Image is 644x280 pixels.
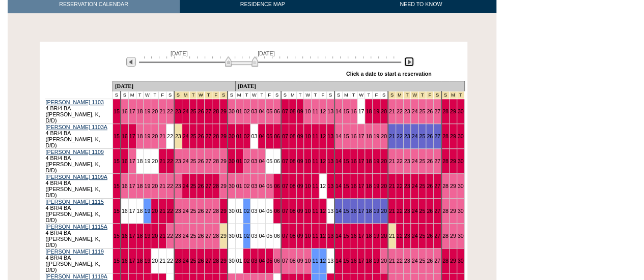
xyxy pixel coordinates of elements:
[205,183,211,189] a: 27
[397,233,403,239] a: 22
[290,158,296,164] a: 08
[282,208,288,214] a: 07
[213,108,219,114] a: 28
[183,258,189,264] a: 24
[213,183,219,189] a: 28
[266,208,272,214] a: 05
[167,108,173,114] a: 22
[343,158,349,164] a: 15
[404,57,414,67] img: Next
[381,233,387,239] a: 20
[312,208,318,214] a: 11
[159,133,165,139] a: 21
[373,158,379,164] a: 19
[266,183,272,189] a: 05
[259,183,265,189] a: 04
[266,108,272,114] a: 05
[381,108,387,114] a: 20
[389,158,395,164] a: 21
[198,233,204,239] a: 26
[259,108,265,114] a: 04
[159,208,165,214] a: 21
[312,133,318,139] a: 11
[205,233,211,239] a: 27
[114,183,120,189] a: 15
[351,208,357,214] a: 16
[282,158,288,164] a: 07
[450,158,456,164] a: 29
[389,233,395,239] a: 21
[434,233,440,239] a: 27
[213,233,219,239] a: 28
[137,108,143,114] a: 18
[274,233,280,239] a: 06
[282,133,288,139] a: 07
[442,233,449,239] a: 28
[114,108,120,114] a: 15
[389,183,395,189] a: 21
[190,158,197,164] a: 25
[312,158,318,164] a: 11
[297,133,303,139] a: 09
[122,183,128,189] a: 16
[304,108,311,114] a: 10
[282,108,288,114] a: 07
[381,208,387,214] a: 20
[411,133,417,139] a: 24
[251,158,257,164] a: 03
[229,108,235,114] a: 30
[46,99,104,105] a: [PERSON_NAME] 1103
[366,183,372,189] a: 18
[259,208,265,214] a: 04
[183,208,189,214] a: 24
[114,158,120,164] a: 15
[236,133,242,139] a: 01
[129,208,135,214] a: 17
[259,133,265,139] a: 04
[152,183,158,189] a: 20
[251,208,257,214] a: 03
[335,158,342,164] a: 14
[351,133,357,139] a: 16
[282,183,288,189] a: 07
[351,158,357,164] a: 16
[190,108,197,114] a: 25
[351,183,357,189] a: 16
[327,133,333,139] a: 13
[411,183,417,189] a: 24
[198,158,204,164] a: 26
[343,183,349,189] a: 15
[205,133,211,139] a: 27
[229,233,235,239] a: 30
[458,183,464,189] a: 30
[183,133,189,139] a: 24
[129,158,135,164] a: 17
[175,258,181,264] a: 23
[351,108,357,114] a: 16
[297,208,303,214] a: 09
[411,208,417,214] a: 24
[198,258,204,264] a: 26
[205,158,211,164] a: 27
[404,133,410,139] a: 23
[419,108,425,114] a: 25
[327,183,333,189] a: 13
[175,183,181,189] a: 23
[183,108,189,114] a: 24
[434,108,440,114] a: 27
[236,183,242,189] a: 01
[442,158,449,164] a: 28
[220,233,227,239] a: 29
[159,258,165,264] a: 21
[458,208,464,214] a: 30
[404,208,410,214] a: 23
[137,158,143,164] a: 18
[152,258,158,264] a: 20
[442,133,449,139] a: 28
[167,258,173,264] a: 22
[251,108,257,114] a: 03
[46,174,107,180] a: [PERSON_NAME] 1109A
[129,183,135,189] a: 17
[389,108,395,114] a: 21
[419,208,425,214] a: 25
